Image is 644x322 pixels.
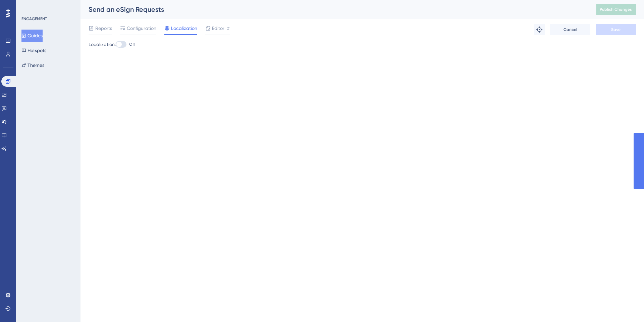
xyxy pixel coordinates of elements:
iframe: UserGuiding AI Assistant Launcher [616,295,636,316]
span: Off [129,42,135,47]
span: Cancel [563,27,577,32]
div: Localization: [89,40,636,48]
button: Hotspots [21,44,46,56]
span: Save [611,27,621,32]
span: Localization [171,24,197,32]
button: Save [596,24,636,35]
div: Send an eSign Requests [89,5,579,14]
button: Themes [21,59,44,71]
button: Publish Changes [596,4,636,15]
span: Configuration [127,24,156,32]
button: Cancel [550,24,590,35]
button: Guides [21,30,43,42]
span: Publish Changes [600,7,632,12]
div: ENGAGEMENT [21,16,47,22]
span: Reports [95,24,112,32]
span: Editor [212,24,224,32]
